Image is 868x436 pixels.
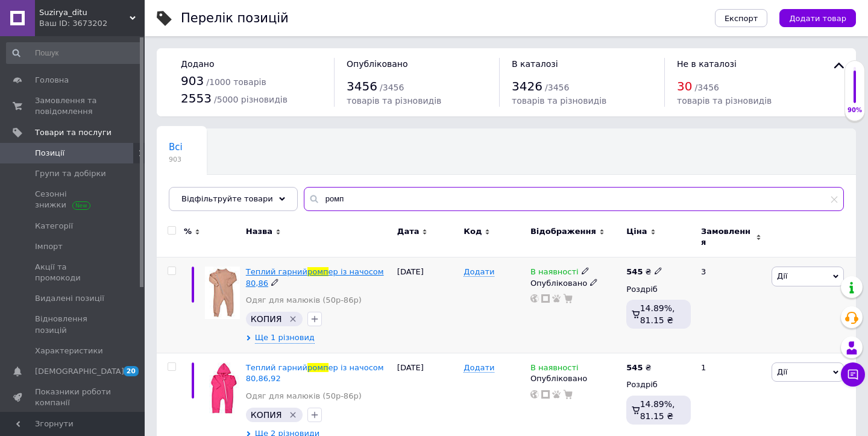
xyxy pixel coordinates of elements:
[246,391,362,402] a: Одяг для малюків (50р-86р)
[124,366,139,376] span: 20
[251,314,282,324] span: КОПИЯ
[35,189,112,210] span: Сезонні знижки
[725,14,758,23] span: Експорт
[251,410,282,420] span: КОПИЯ
[288,314,298,324] svg: Видалити мітку
[841,362,865,387] button: Чат з покупцем
[181,91,212,106] span: 2553
[169,155,183,164] span: 903
[246,267,384,287] span: ер із начосом 80,86
[304,187,844,211] input: Пошук по назві позиції, артикулу і пошуковим запитам
[677,59,737,69] span: Не в каталозі
[347,96,441,106] span: товарів та різновидів
[246,267,384,287] a: Теплий гарнийромпер із начосом 80,86
[214,95,288,104] span: / 5000 різновидів
[530,363,579,376] span: В наявності
[181,194,273,203] span: Відфільтруйте товари
[169,142,183,153] span: Всі
[39,18,145,29] div: Ваш ID: 3673202
[695,83,719,92] span: / 3456
[35,241,63,252] span: Імпорт
[35,75,69,86] span: Головна
[307,363,329,372] span: ромп
[530,226,596,237] span: Відображення
[288,410,298,420] svg: Видалити мітку
[545,83,569,92] span: / 3456
[35,127,112,138] span: Товари та послуги
[626,267,643,276] b: 545
[35,168,106,179] span: Групи та добірки
[789,14,846,23] span: Додати товар
[246,295,362,306] a: Одяг для малюків (50р-86р)
[694,257,769,353] div: 3
[464,363,494,373] span: Додати
[181,74,204,88] span: 903
[35,346,103,356] span: Характеристики
[35,262,112,283] span: Акції та промокоди
[779,9,856,27] button: Додати товар
[35,293,104,304] span: Видалені позиції
[626,362,651,373] div: ₴
[530,267,579,280] span: В наявності
[677,79,692,93] span: 30
[35,221,73,232] span: Категорії
[181,12,289,25] div: Перелік позицій
[347,59,408,69] span: Опубліковано
[246,226,272,237] span: Назва
[184,226,192,237] span: %
[6,42,142,64] input: Пошук
[626,379,691,390] div: Роздріб
[640,303,675,325] span: 14.89%, 81.15 ₴
[206,77,266,87] span: / 1000 товарів
[777,367,787,376] span: Дії
[626,284,691,295] div: Роздріб
[677,96,772,106] span: товарів та різновидів
[626,363,643,372] b: 545
[39,7,130,18] span: Suzirya_ditu
[307,267,329,276] span: ромп
[512,59,558,69] span: В каталозі
[530,373,620,384] div: Опубліковано
[347,79,377,93] span: 3456
[35,95,112,117] span: Замовлення та повідомлення
[255,332,315,344] span: Ще 1 різновид
[626,267,662,277] div: ₴
[246,267,307,276] span: Теплий гарний
[777,271,787,280] span: Дії
[181,59,214,69] span: Додано
[35,148,64,159] span: Позиції
[205,362,240,415] img: Теплый красивый ромпер с начесом 80,86,92
[246,363,384,383] a: Теплий гарнийромпер із начосом 80,86,92
[640,399,675,421] span: 14.89%, 81.15 ₴
[394,257,461,353] div: [DATE]
[464,226,482,237] span: Код
[35,366,124,377] span: [DEMOGRAPHIC_DATA]
[35,314,112,335] span: Відновлення позицій
[35,387,112,408] span: Показники роботи компанії
[397,226,420,237] span: Дата
[845,106,864,115] div: 90%
[512,79,542,93] span: 3426
[626,226,647,237] span: Ціна
[205,267,240,319] img: Теплый красивый ромпер с начесом 80,86
[512,96,606,106] span: товарів та різновидів
[715,9,768,27] button: Експорт
[464,267,494,277] span: Додати
[530,278,620,289] div: Опубліковано
[701,226,753,248] span: Замовлення
[246,363,307,372] span: Теплий гарний
[380,83,404,92] span: / 3456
